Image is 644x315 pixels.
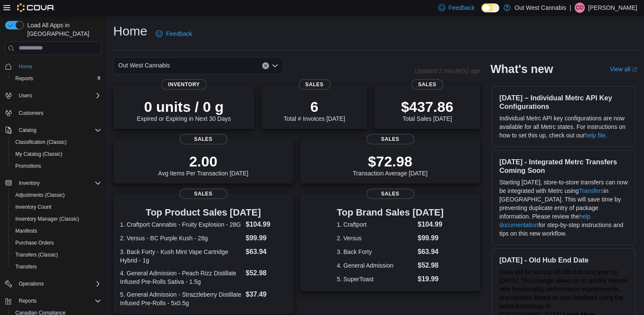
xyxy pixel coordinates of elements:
[337,234,414,242] dt: 2. Versus
[158,153,249,170] p: 2.00
[588,3,637,13] p: [PERSON_NAME]
[15,61,101,72] span: Home
[12,73,37,84] a: Reports
[12,73,101,84] span: Reports
[418,274,444,284] dd: $19.99
[15,296,40,306] button: Reports
[161,79,207,90] span: Inventory
[579,187,604,194] a: Transfers
[19,297,37,304] span: Reports
[15,151,63,157] span: My Catalog (Classic)
[418,233,444,243] dd: $99.99
[353,153,428,177] div: Transaction Average [DATE]
[17,3,55,12] img: Cova
[15,108,47,118] a: Customers
[12,190,101,200] span: Adjustments (Classic)
[12,149,101,159] span: My Catalog (Classic)
[9,201,105,213] button: Inventory Count
[481,3,499,12] input: Dark Mode
[15,178,43,188] button: Inventory
[9,160,105,172] button: Promotions
[15,125,101,135] span: Catalog
[15,216,79,222] span: Inventory Manager (Classic)
[9,213,105,225] button: Inventory Manager (Classic)
[283,98,345,122] div: Total # Invoices [DATE]
[9,73,105,85] button: Reports
[499,114,628,140] p: Individual Metrc API key configurations are now available for all Metrc states. For instructions ...
[120,248,242,265] dt: 3. Back Forty - Kush Mint Vape Cartridge Hybrid - 1g
[2,295,105,307] button: Reports
[19,127,36,134] span: Catalog
[12,161,101,171] span: Promotions
[15,251,58,258] span: Transfers (Classic)
[570,3,571,13] p: |
[418,260,444,271] dd: $52.98
[12,262,40,272] a: Transfers
[9,261,105,273] button: Transfers
[246,289,286,300] dd: $37.49
[12,250,101,260] span: Transfers (Classic)
[15,279,101,289] span: Operations
[12,161,45,171] a: Promotions
[262,62,269,69] button: Clear input
[120,269,242,286] dt: 4. General Admission - Peach Rizz Distillate Infused Pre-Rolls Sativa - 1.5g
[12,202,101,212] span: Inventory Count
[12,226,101,236] span: Manifests
[12,149,66,159] a: My Catalog (Classic)
[585,132,605,139] a: help file
[12,214,101,224] span: Inventory Manager (Classic)
[15,108,101,118] span: Customers
[12,238,101,248] span: Purchase Orders
[113,23,147,40] h1: Home
[15,296,101,306] span: Reports
[366,189,414,199] span: Sales
[12,190,68,200] a: Adjustments (Classic)
[9,249,105,261] button: Transfers (Classic)
[2,107,105,119] button: Customers
[418,247,444,257] dd: $63.94
[499,157,628,175] h3: [DATE] - Integrated Metrc Transfers Coming Soon
[2,124,105,136] button: Catalog
[632,67,637,72] svg: External link
[337,220,414,229] dt: 1. Craftport
[9,136,105,148] button: Classification (Classic)
[15,192,65,198] span: Adjustments (Classic)
[137,98,231,115] p: 0 units / 0 g
[12,250,61,260] a: Transfers (Classic)
[15,204,52,210] span: Inventory Count
[120,220,242,229] dt: 1. Craftport Cannabis - Fruity Explosion - 28G
[418,219,444,230] dd: $104.99
[12,137,101,147] span: Classification (Classic)
[12,137,70,147] a: Classification (Classic)
[12,202,55,212] a: Inventory Count
[2,177,105,189] button: Inventory
[246,268,286,278] dd: $52.98
[15,178,101,188] span: Inventory
[118,60,170,70] span: Out West Cannabis
[246,247,286,257] dd: $63.94
[166,29,192,38] span: Feedback
[24,21,101,38] span: Load All Apps in [GEOGRAPHIC_DATA]
[12,262,101,272] span: Transfers
[2,60,105,73] button: Home
[272,62,278,69] button: Open list of options
[337,261,414,270] dt: 4. General Admission
[499,93,628,111] h3: [DATE] – Individual Metrc API Key Configurations
[366,134,414,144] span: Sales
[12,226,40,236] a: Manifests
[576,3,584,13] span: CO
[15,125,40,135] button: Catalog
[19,180,40,187] span: Inventory
[2,90,105,102] button: Users
[19,280,44,287] span: Operations
[499,213,590,228] a: help documentation
[9,189,105,201] button: Adjustments (Classic)
[9,225,105,237] button: Manifests
[15,75,33,82] span: Reports
[515,3,566,13] p: Out West Cannabis
[337,248,414,256] dt: 3. Back Forty
[180,134,227,144] span: Sales
[298,79,330,90] span: Sales
[2,278,105,290] button: Operations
